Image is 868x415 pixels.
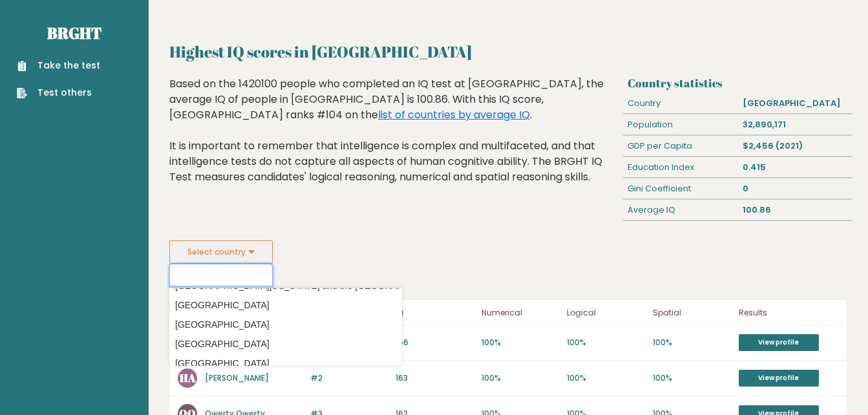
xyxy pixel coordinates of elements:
a: [PERSON_NAME] [205,372,269,383]
p: Logical [567,305,645,321]
p: 100% [482,372,560,384]
a: View profile [739,370,819,387]
div: $2,456 (2021) [737,136,852,156]
p: Spatial [653,305,731,321]
div: 0.415 [737,157,852,178]
div: Education Index [623,157,737,178]
a: Test others [17,86,100,100]
p: #2 [310,372,388,384]
div: 32,890,171 [737,114,852,135]
p: 100% [567,372,645,384]
p: 100% [653,337,731,348]
p: IQ [396,305,474,321]
p: 163 [396,372,474,384]
div: [GEOGRAPHIC_DATA] [737,93,852,114]
a: list of countries by average IQ [378,107,530,122]
div: Based on the 1420100 people who completed an IQ test at [GEOGRAPHIC_DATA], the average IQ of peop... [169,76,618,204]
div: Population [623,114,737,135]
div: Gini Coefficient [623,178,737,199]
a: Take the test [17,59,100,72]
text: HA [180,370,196,385]
option: [GEOGRAPHIC_DATA] [173,296,399,315]
input: Select your country [169,264,273,286]
p: 100% [653,372,731,384]
a: View profile [739,334,819,351]
h2: Highest IQ scores in [GEOGRAPHIC_DATA] [169,40,847,63]
p: Numerical [482,305,560,321]
h3: Country statistics [628,76,847,90]
div: Country [623,93,737,114]
div: GDP per Capita [623,136,737,156]
p: 100% [567,337,645,348]
option: [GEOGRAPHIC_DATA] [173,354,399,373]
div: 0 [737,178,852,199]
p: 100% [482,337,560,348]
a: Brght [47,23,101,43]
p: Results [739,305,839,321]
option: [GEOGRAPHIC_DATA] [173,315,399,334]
p: 166 [396,337,474,348]
option: [GEOGRAPHIC_DATA] [173,335,399,354]
div: 100.86 [737,200,852,220]
div: Average IQ [623,200,737,220]
button: Select country [169,240,273,264]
